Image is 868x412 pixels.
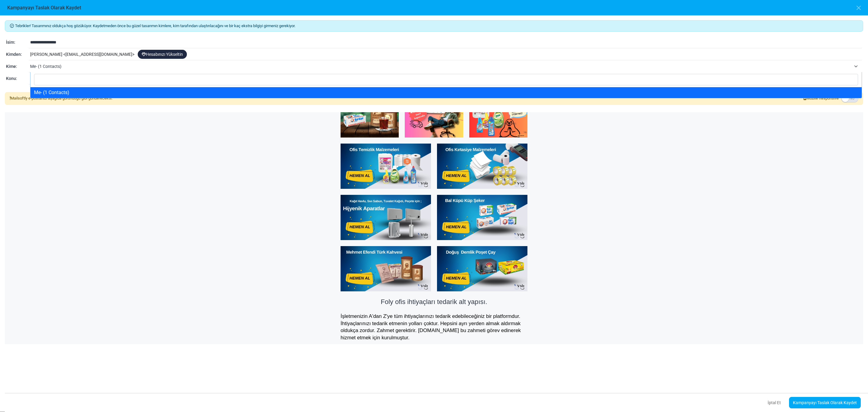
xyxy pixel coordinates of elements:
span: Foly ofis ihtiyaçları tedarik alt yapısı. [381,298,487,306]
button: İptal Et [763,396,786,409]
div: İsim: [6,39,29,46]
span: Me- (1 Contacts) [30,61,862,72]
p: İşletmenizin A'dan Z'ye tüm ihtiyaçlarınızı tedarik edebileceğiniz bir platformdur. İhtiyaçlarını... [341,313,527,341]
a: Hesabınızı Yükseltin [138,50,187,59]
div: Kime: [6,63,29,70]
div: Kimden: [6,51,29,58]
h6: Kampanyayı Taslak Olarak Kaydet [7,5,81,11]
div: Mailsoftly e-postanızı aşağıda göründüğü gibi gönderecektir. [10,95,112,101]
span: Mobile Responsive [804,95,839,101]
div: Konu: [6,75,29,82]
div: [PERSON_NAME] < [EMAIL_ADDRESS][DOMAIN_NAME] > [29,49,862,60]
span: Me- (1 Contacts) [30,63,851,70]
a: Kampanyayı Taslak Olarak Kaydet [789,397,861,408]
div: Tebrikler! Tasarımınız oldukça hoş gözüküyor. Kaydetmeden önce bu güzel tasarımın kimlere, kim ta... [5,20,863,32]
li: Me- (1 Contacts) [30,87,862,98]
input: Search [34,74,858,85]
